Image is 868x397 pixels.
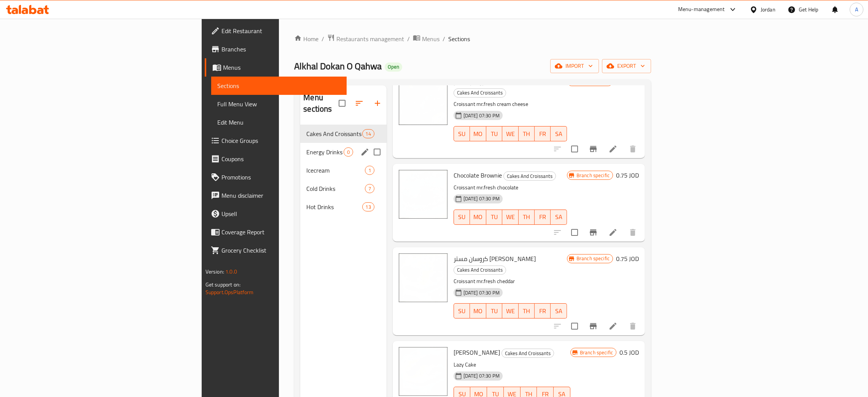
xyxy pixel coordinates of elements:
button: Branch-specific-item [584,140,602,158]
span: TH [522,211,532,223]
button: TH [519,210,535,225]
span: Select all sections [334,95,350,111]
a: Restaurants management [327,34,404,44]
span: Select to update [567,141,583,157]
h6: 0.75 JOD [616,76,639,87]
div: Cakes And Croissants [503,171,556,181]
div: Menu-management [678,5,725,14]
span: Sections [217,81,341,90]
span: Full Menu View [217,99,341,109]
div: Cakes And Croissants [454,266,506,275]
div: Cakes And Croissants [454,88,506,98]
a: Menu disclaimer [205,186,347,205]
button: delete [624,140,642,158]
span: SU [457,211,467,223]
button: WE [502,210,518,225]
span: [DATE] 07:30 PM [460,289,503,296]
button: TU [486,210,502,225]
span: Hot Drinks [306,202,362,211]
a: Grocery Checklist [205,241,347,259]
span: WE [505,306,515,317]
span: MO [473,211,483,223]
button: edit [359,146,371,158]
span: Upsell [221,209,341,218]
span: Menus [223,63,341,72]
p: Lazy Cake [454,360,570,370]
span: TU [489,306,499,317]
button: Branch-specific-item [584,223,602,242]
div: items [362,129,374,138]
span: Select to update [567,318,583,334]
button: MO [470,210,486,225]
span: TH [522,306,532,317]
div: Open [385,62,402,72]
div: items [365,184,374,193]
span: كروسان مستر [PERSON_NAME] [454,253,536,264]
a: Promotions [205,168,347,186]
span: Energy Drinks And Soft Drinks [306,147,343,157]
span: Open [385,64,402,70]
span: WE [505,128,515,139]
a: Edit menu item [608,144,618,154]
button: SU [454,126,470,141]
a: Edit menu item [608,322,618,331]
span: TU [489,211,499,223]
button: FR [535,210,551,225]
span: [DATE] 07:30 PM [460,195,503,202]
span: MO [473,306,483,317]
span: Icecream [306,166,365,175]
span: Coupons [221,154,341,163]
button: SA [551,210,567,225]
span: TU [489,128,499,139]
p: Croissant mr.fresh cheddar [454,277,567,286]
button: Branch-specific-item [584,317,602,335]
h6: 0.75 JOD [616,170,639,181]
span: MO [473,128,483,139]
button: WE [502,303,518,319]
span: Version: [205,267,224,277]
button: MO [470,126,486,141]
button: TH [519,126,535,141]
span: Menu disclaimer [221,191,341,200]
li: / [407,34,410,43]
button: delete [624,223,642,242]
img: Chocolate Brownie [399,170,448,219]
span: Branch specific [573,255,613,262]
button: Add section [368,94,387,112]
span: FR [538,128,548,139]
span: Choice Groups [221,136,341,145]
button: TU [486,303,502,319]
div: items [365,166,374,175]
span: SU [457,128,467,139]
a: Sections [211,77,347,95]
p: Croissant mr.fresh cream cheese [454,99,567,109]
img: كروسان مستر فريش كريم تشيز [399,76,448,125]
button: delete [624,317,642,335]
span: [DATE] 07:30 PM [460,112,503,119]
button: WE [502,126,518,141]
span: 0 [344,149,353,156]
span: Edit Menu [217,118,341,127]
h6: 0.5 JOD [620,347,639,358]
span: [DATE] 07:30 PM [460,372,503,379]
div: Hot Drinks13 [300,198,386,216]
button: SA [551,126,567,141]
button: TU [486,126,502,141]
span: 13 [363,203,374,211]
p: Croissant mr.fresh chocolate [454,183,567,192]
span: Chocolate Brownie [454,170,502,181]
a: Coupons [205,150,347,168]
button: SU [454,303,470,319]
span: WE [505,211,515,223]
button: MO [470,303,486,319]
span: Restaurants management [336,34,404,43]
div: Cold Drinks7 [300,179,386,198]
span: SA [554,211,564,223]
span: Edit Restaurant [221,26,341,35]
span: 14 [363,130,374,138]
a: Edit menu item [608,228,618,237]
span: Promotions [221,173,341,182]
span: Cakes And Croissants [502,349,554,358]
span: Sort sections [350,94,368,112]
